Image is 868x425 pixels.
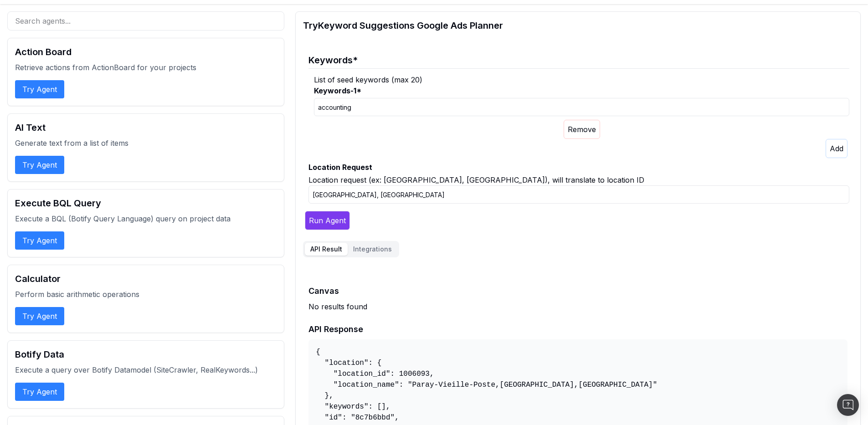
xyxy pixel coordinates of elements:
[308,301,847,312] div: No results found
[15,231,64,250] button: Try Agent
[303,19,853,32] h2: Try Keyword Suggestions Google Ads Planner
[15,138,277,148] p: Generate text from a list of items
[15,289,277,300] p: Perform basic arithmetic operations
[15,364,277,375] p: Execute a query over Botify Datamodel (SiteCrawler, RealKeywords...)
[15,272,277,285] h2: Calculator
[308,162,849,173] label: Location Request
[15,121,277,134] h2: AI Text
[308,323,847,336] h2: API Response
[15,46,277,58] h2: Action Board
[826,139,847,158] button: Add
[7,11,284,31] input: Search agents...
[15,156,64,174] button: Try Agent
[15,80,64,98] button: Try Agent
[837,394,859,416] div: Open Intercom Messenger
[15,197,277,210] h2: Execute BQL Query
[308,285,847,297] h2: Canvas
[308,174,849,185] div: Location request (ex: [GEOGRAPHIC_DATA], [GEOGRAPHIC_DATA]), will translate to location ID
[348,243,397,256] button: Integrations
[308,46,849,69] legend: Keywords
[305,211,350,230] button: Run Agent
[314,74,849,85] div: List of seed keywords (max 20)
[15,213,277,224] p: Execute a BQL (Botify Query Language) query on project data
[305,243,348,256] button: API Result
[15,348,277,361] h2: Botify Data
[15,62,277,73] p: Retrieve actions from ActionBoard for your projects
[15,383,64,401] button: Try Agent
[564,120,600,139] button: Remove
[15,307,64,325] button: Try Agent
[314,85,849,96] label: Keywords-1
